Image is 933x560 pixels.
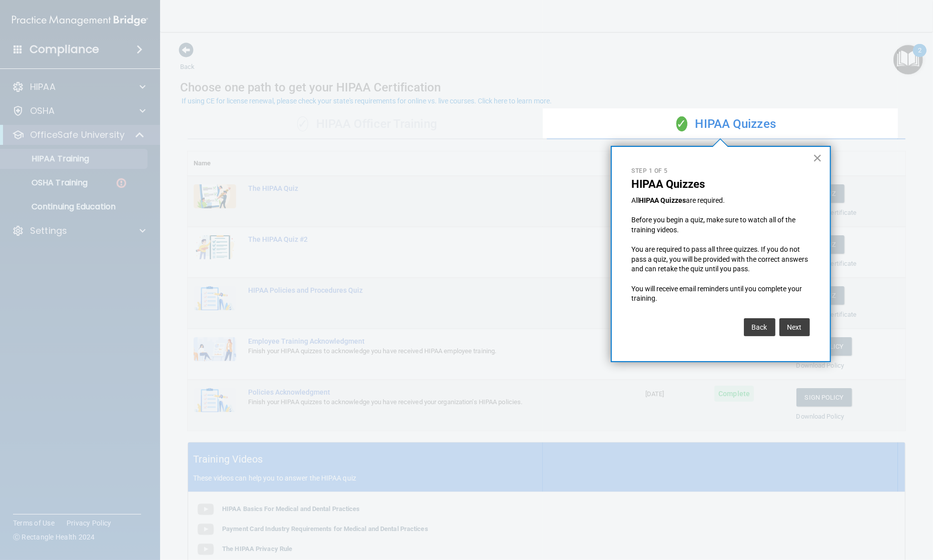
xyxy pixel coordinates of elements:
[632,215,810,235] p: Before you begin a quiz, make sure to watch all of the training videos.
[779,318,810,336] button: Next
[632,284,810,304] p: You will receive email reminders until you complete your training.
[632,178,810,191] p: HIPAA Quizzes
[813,150,822,166] button: Close
[632,167,810,175] p: Step 1 of 5
[676,116,687,131] span: ✓
[632,196,639,204] span: All
[686,196,725,204] span: are required.
[547,109,906,139] div: HIPAA Quizzes
[632,245,810,274] p: You are required to pass all three quizzes. If you do not pass a quiz, you will be provided with ...
[639,196,686,204] strong: HIPAA Quizzes
[760,490,921,529] iframe: Drift Widget Chat Controller
[744,318,775,336] button: Back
